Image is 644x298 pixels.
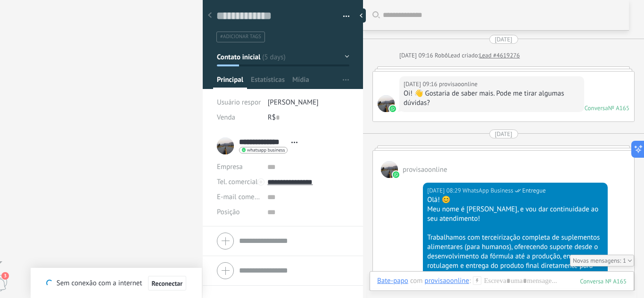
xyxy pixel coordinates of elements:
[1,272,9,280] span: 3
[217,177,257,186] span: Tel. comercial
[522,186,546,195] span: Entregue
[46,275,186,291] div: Sem conexão com a internet
[217,190,260,205] button: E-mail comercial
[251,75,285,89] span: Estatísticas
[220,33,261,40] span: #adicionar tags
[608,104,629,112] div: № A165
[427,195,603,205] div: Olá! 😊
[425,276,470,285] div: provisaoonline
[217,98,278,107] span: Usuário responsável
[462,186,513,195] span: WhatsApp Business
[410,276,423,286] span: com
[427,233,603,290] div: Trabalhamos com terceirização completa de suplementos alimentares (para humanos), oferecendo supo...
[495,35,512,44] div: [DATE]
[403,165,447,174] span: provisaoonline
[448,51,479,60] div: Lead criado:
[404,80,439,89] div: [DATE] 09:16
[580,277,627,285] div: 165
[217,75,243,89] span: Principal
[495,129,512,138] div: [DATE]
[381,161,398,178] span: provisaoonline
[268,110,349,125] div: R$
[393,171,399,178] img: waba.svg
[217,175,257,190] button: Tel. comercial
[148,276,187,291] button: Reconectar
[217,205,260,220] div: Posição
[427,205,603,224] div: Meu nome é [PERSON_NAME], e vou dar continuidade ao seu atendimento!
[217,113,235,122] span: Venda
[152,280,183,287] span: Reconectar
[217,95,261,110] div: Usuário responsável
[469,276,471,286] span: :
[217,193,267,201] span: E-mail comercial
[570,255,634,266] div: 1
[292,75,309,89] span: Mídia
[356,8,366,23] div: ocultar
[399,51,435,60] div: [DATE] 09:16
[247,148,285,153] span: whatsapp business
[585,104,608,112] div: Conversa
[427,186,462,195] div: [DATE] 08:29
[217,110,261,125] div: Venda
[439,80,478,89] span: provisaoonline
[378,95,395,112] span: provisaoonline
[217,209,239,216] span: Posição
[435,51,448,59] span: Robô
[389,105,396,112] img: waba.svg
[479,51,520,60] a: Lead #4619276
[404,89,580,108] div: Oi! 👋 Gostaria de saber mais. Pode me tirar algumas dúvidas?
[217,160,260,175] div: Empresa
[268,98,319,107] span: [PERSON_NAME]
